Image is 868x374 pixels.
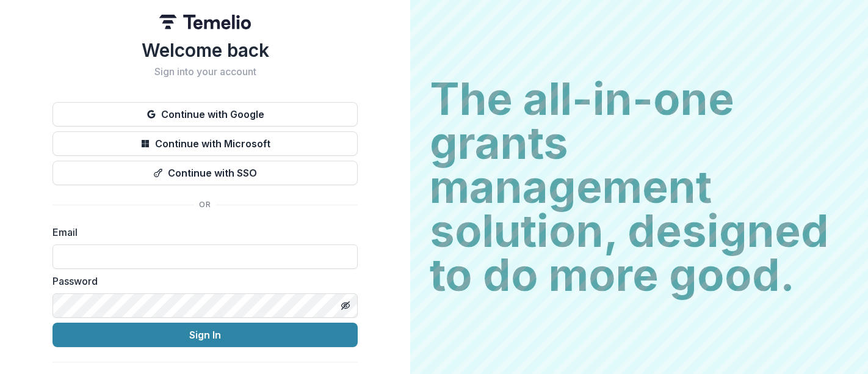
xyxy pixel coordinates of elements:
button: Toggle password visibility [336,296,355,315]
button: Continue with Microsoft [52,131,358,156]
button: Continue with Google [52,102,358,127]
h2: Sign into your account [52,66,358,78]
button: Continue with SSO [52,161,358,185]
h1: Welcome back [52,39,358,61]
img: Temelio [159,15,251,29]
label: Password [52,274,350,288]
label: Email [52,225,350,240]
button: Sign In [52,323,358,347]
